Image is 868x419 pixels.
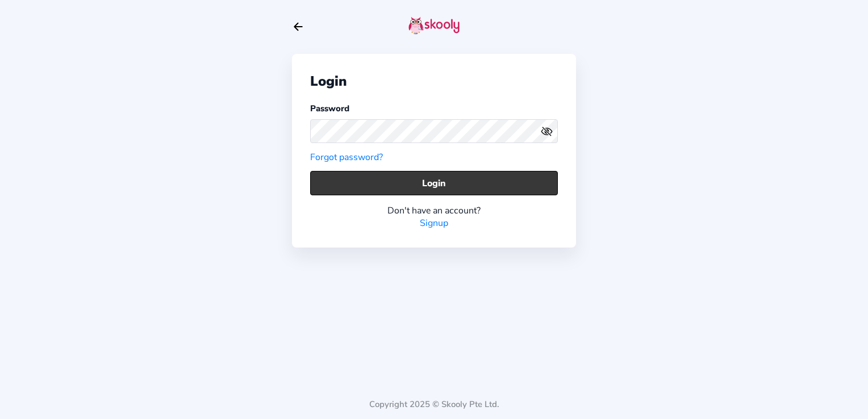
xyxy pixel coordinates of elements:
[310,151,383,164] a: Forgot password?
[310,103,349,114] label: Password
[310,72,558,90] div: Login
[310,204,558,217] div: Don't have an account?
[541,125,558,137] button: eye outlineeye off outline
[310,171,558,195] button: Login
[541,125,553,137] ion-icon: eye off outline
[420,217,448,229] a: Signup
[292,20,304,33] button: arrow back outline
[408,16,460,35] img: skooly-logo.png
